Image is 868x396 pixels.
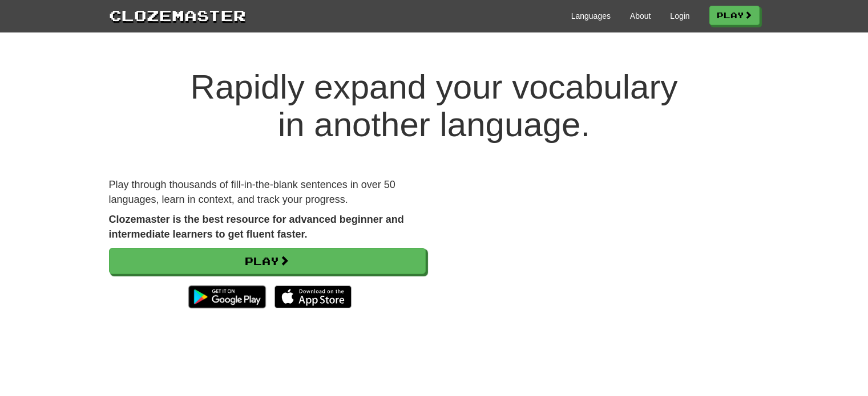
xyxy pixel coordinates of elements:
[183,280,271,314] img: Get it on Google Play
[274,285,352,308] img: Download_on_the_App_Store_Badge_US-UK_135x40-25178aeef6eb6b83b96f5f2d004eda3bffbb37122de64afbaef7...
[709,6,760,25] a: Play
[109,248,426,274] a: Play
[670,10,689,22] a: Login
[109,214,404,240] strong: Clozemaster is the best resource for advanced beginner and intermediate learners to get fluent fa...
[109,178,426,207] p: Play through thousands of fill-in-the-blank sentences in over 50 languages, learn in context, and...
[571,10,611,22] a: Languages
[109,5,246,26] a: Clozemaster
[630,10,651,22] a: About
